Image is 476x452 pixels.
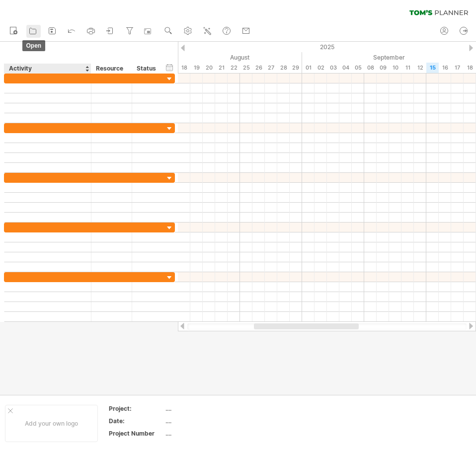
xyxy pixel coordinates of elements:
div: Status [137,64,159,74]
div: .... [165,417,249,425]
div: Thursday, 21 August 2025 [215,63,228,73]
div: Tuesday, 16 September 2025 [439,63,451,73]
div: Friday, 12 September 2025 [414,63,426,73]
div: Activity [9,64,85,74]
div: Thursday, 28 August 2025 [277,63,290,73]
div: Friday, 5 September 2025 [352,63,364,73]
div: Wednesday, 10 September 2025 [389,63,401,73]
div: Friday, 22 August 2025 [228,63,240,73]
div: Monday, 8 September 2025 [364,63,377,73]
div: Monday, 18 August 2025 [178,63,190,73]
div: Friday, 29 August 2025 [290,63,302,73]
div: Tuesday, 19 August 2025 [190,63,203,73]
div: Date: [109,417,163,425]
div: Wednesday, 20 August 2025 [203,63,215,73]
span: open [22,40,46,51]
div: Thursday, 11 September 2025 [401,63,414,73]
div: .... [165,429,249,438]
div: Tuesday, 26 August 2025 [252,63,265,73]
div: Thursday, 4 September 2025 [339,63,352,73]
div: Wednesday, 3 September 2025 [327,63,339,73]
div: Monday, 25 August 2025 [240,63,252,73]
div: Project: [109,404,163,413]
a: open [26,25,41,38]
div: Resource [96,64,126,74]
div: Monday, 1 September 2025 [302,63,315,73]
div: Wednesday, 17 September 2025 [451,63,464,73]
div: Add your own logo [5,405,98,442]
div: Thursday, 18 September 2025 [464,63,476,73]
div: Tuesday, 2 September 2025 [315,63,327,73]
div: Monday, 15 September 2025 [426,63,439,73]
div: Project Number [109,429,163,438]
div: .... [165,404,249,413]
div: Wednesday, 27 August 2025 [265,63,277,73]
div: Tuesday, 9 September 2025 [377,63,389,73]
